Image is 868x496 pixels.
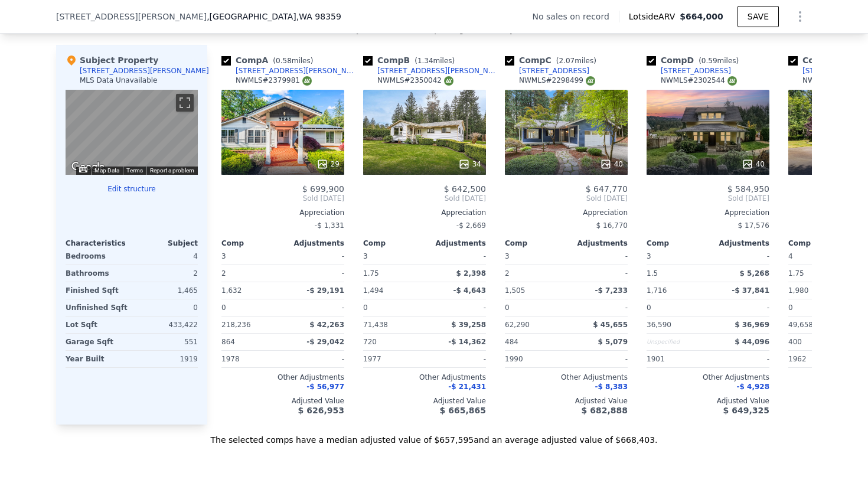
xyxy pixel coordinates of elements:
div: Other Adjustments [221,373,344,382]
a: Terms (opens in new tab) [126,167,143,174]
div: - [710,299,769,316]
div: Lot Sqft [66,316,129,333]
div: Characteristics [66,239,132,248]
span: 1,494 [363,286,383,295]
div: 1962 [788,351,847,367]
div: 40 [742,158,765,170]
span: ( miles) [552,57,601,65]
div: Appreciation [221,208,344,217]
span: $ 647,770 [586,184,628,194]
span: Sold [DATE] [647,194,769,203]
span: 4 [788,252,793,260]
span: $ 5,268 [740,269,769,278]
div: - [285,248,344,265]
div: 551 [134,334,198,350]
span: 0.58 [276,57,292,65]
span: $ 649,325 [723,406,769,415]
div: 1919 [134,351,198,367]
div: - [569,248,628,265]
div: - [285,265,344,282]
div: Comp [221,239,283,248]
span: 1,632 [221,286,242,295]
span: , [GEOGRAPHIC_DATA] [207,11,341,22]
div: - [285,299,344,316]
span: $ 39,258 [451,321,486,329]
div: Bedrooms [66,248,129,265]
div: [STREET_ADDRESS][PERSON_NAME] [80,66,209,76]
div: 1977 [363,351,422,367]
div: [STREET_ADDRESS] [519,66,589,76]
span: $ 2,398 [456,269,486,278]
div: Comp [647,239,708,248]
span: 400 [788,338,802,346]
span: $ 45,655 [593,321,628,329]
span: 62,290 [505,321,530,329]
div: 1.75 [363,265,422,282]
a: [STREET_ADDRESS] [505,66,589,76]
div: 2 [134,265,198,282]
span: 484 [505,338,518,346]
span: $ 682,888 [582,406,628,415]
span: $ 699,900 [302,184,344,194]
div: - [710,248,769,265]
div: - [285,351,344,367]
a: [STREET_ADDRESS][PERSON_NAME] [221,66,358,76]
div: 1.5 [647,265,706,282]
div: Other Adjustments [505,373,628,382]
div: Comp C [505,54,601,66]
div: Garage Sqft [66,334,129,350]
span: -$ 2,669 [456,221,486,230]
span: Sold [DATE] [505,194,628,203]
div: [STREET_ADDRESS][PERSON_NAME] [377,66,500,76]
div: Comp A [221,54,318,66]
button: Map Data [94,167,119,175]
div: 2 [221,265,280,282]
div: Adjustments [708,239,769,248]
div: 34 [458,158,481,170]
img: NWMLS Logo [727,76,737,86]
a: Report a problem [150,167,194,174]
button: Edit structure [66,184,198,194]
div: MLS Data Unavailable [80,76,158,85]
span: Sold [DATE] [221,194,344,203]
div: - [569,351,628,367]
span: 3 [363,252,368,260]
span: 0 [505,304,510,312]
span: 1,505 [505,286,525,295]
div: NWMLS # 2350042 [377,76,453,86]
div: Map [66,90,198,175]
div: Appreciation [647,208,769,217]
span: 864 [221,338,235,346]
span: ( miles) [410,57,459,65]
span: -$ 29,191 [306,286,344,295]
div: Comp B [363,54,459,66]
span: 218,236 [221,321,251,329]
div: 1.75 [788,265,847,282]
button: Show Options [788,5,812,28]
button: Keyboard shortcuts [79,167,87,172]
span: , WA 98359 [296,12,341,21]
div: Appreciation [363,208,486,217]
span: 0 [221,304,226,312]
div: NWMLS # 2302544 [661,76,737,86]
div: NWMLS # 2379981 [236,76,312,86]
div: Adjusted Value [363,396,486,406]
span: -$ 56,977 [306,383,344,391]
span: $ 626,953 [298,406,344,415]
span: 71,438 [363,321,388,329]
span: ( miles) [694,57,743,65]
div: Comp D [647,54,743,66]
div: Comp [505,239,566,248]
span: -$ 8,383 [595,383,628,391]
div: 1978 [221,351,280,367]
div: [STREET_ADDRESS][PERSON_NAME] [236,66,358,76]
span: -$ 4,928 [737,383,769,391]
div: 2 [505,265,564,282]
div: 0 [134,299,198,316]
div: Appreciation [505,208,628,217]
span: $ 642,500 [444,184,486,194]
span: -$ 4,643 [453,286,486,295]
div: Subject Property [66,54,158,66]
div: 29 [316,158,340,170]
div: - [569,299,628,316]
